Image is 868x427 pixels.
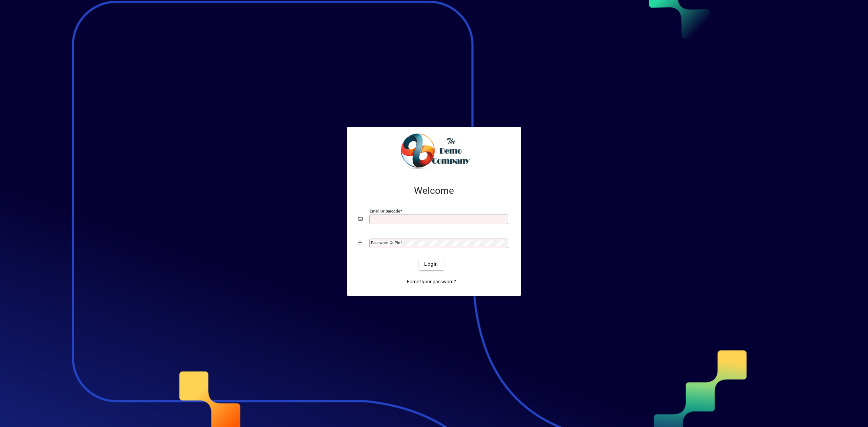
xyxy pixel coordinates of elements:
[370,208,400,213] mat-label: Email or Barcode
[424,261,438,268] span: Login
[404,276,459,288] a: Forgot your password?
[419,258,443,270] button: Login
[371,240,400,245] mat-label: Password or Pin
[407,278,456,285] span: Forgot your password?
[358,185,510,197] h2: Welcome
